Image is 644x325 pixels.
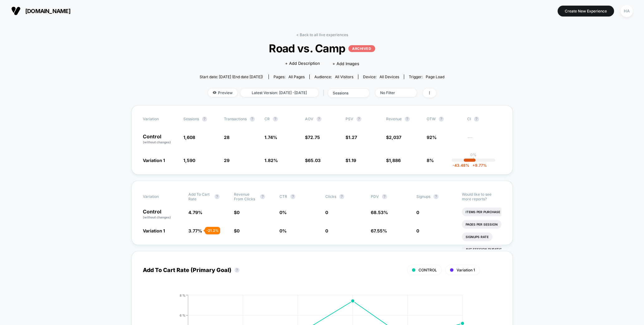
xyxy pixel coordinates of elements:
[427,117,461,122] span: OTW
[348,45,375,52] p: ARCHIVED
[234,228,240,233] span: $
[439,117,444,122] button: ?
[416,194,430,199] span: Signups
[224,158,230,163] span: 29
[9,6,72,16] button: [DOMAIN_NAME]
[325,210,328,215] span: 0
[308,158,321,163] span: 65.03
[621,5,633,17] div: HA
[200,74,263,79] span: Start date: [DATE] (End date [DATE])
[409,74,444,79] div: Trigger:
[462,192,501,201] p: Would like to see more reports?
[260,194,265,199] button: ?
[317,117,322,122] button: ?
[288,74,305,79] span: all pages
[433,194,438,199] button: ?
[305,158,321,163] span: $
[279,228,287,233] span: 0 %
[279,194,287,199] span: CTR
[143,158,165,163] span: Variation 1
[183,135,195,140] span: 1,608
[305,135,320,140] span: $
[279,210,287,215] span: 0 %
[346,135,357,140] span: $
[346,117,353,121] span: PSV
[285,60,320,67] span: + Add Description
[371,194,379,199] span: PDV
[467,117,501,122] span: CI
[462,220,501,229] li: Pages Per Session
[333,91,358,95] div: sessions
[389,158,401,163] span: 1,886
[472,163,475,168] span: +
[371,210,388,215] span: 68.53 %
[386,135,401,140] span: $
[188,228,202,233] span: 3.77 %
[462,232,492,241] li: Signups Rate
[335,74,353,79] span: All Visitors
[339,194,344,199] button: ?
[558,6,614,17] button: Create New Experience
[180,293,186,297] tspan: 8 %
[322,88,328,98] span: |
[332,61,359,66] span: + Add Images
[416,228,419,233] span: 0
[346,158,356,163] span: $
[183,158,195,163] span: 1,590
[474,117,479,122] button: ?
[143,215,171,219] span: (without changes)
[348,135,357,140] span: 1.27
[469,163,487,168] span: 9.77 %
[305,117,313,121] span: AOV
[235,268,240,273] button: ?
[380,90,405,95] div: No Filter
[188,192,211,201] span: Add To Cart Rate
[308,135,320,140] span: 72.75
[290,194,295,199] button: ?
[25,8,70,14] span: [DOMAIN_NAME]
[237,228,240,233] span: 0
[462,245,508,254] li: Avg Session Duration
[202,117,207,122] button: ?
[467,136,501,145] span: ---
[274,74,305,79] div: Pages:
[212,42,432,55] span: Road vs. Camp
[143,192,177,201] span: Variation
[183,117,199,121] span: Sessions
[419,268,437,272] span: CONTROL
[224,117,247,121] span: Transactions
[473,157,474,162] p: |
[264,158,278,163] span: 1.82 %
[180,313,186,317] tspan: 6 %
[426,74,444,79] span: Page Load
[143,209,182,220] p: Control
[358,74,404,79] span: Device:
[264,117,270,121] span: CR
[215,194,220,199] button: ?
[224,135,230,140] span: 28
[462,208,504,216] li: Items Per Purchase
[296,32,348,37] a: < Back to all live experiences
[386,158,401,163] span: $
[234,192,257,201] span: Revenue From Clicks
[380,74,399,79] span: all devices
[325,194,336,199] span: Clicks
[470,152,477,157] p: 0%
[619,5,635,17] button: HA
[208,88,237,97] span: Preview
[273,117,278,122] button: ?
[325,228,328,233] span: 0
[143,117,177,122] span: Variation
[234,210,240,215] span: $
[188,210,202,215] span: 4.79 %
[11,6,21,16] img: Visually logo
[143,228,165,233] span: Variation 1
[264,135,277,140] span: 1.74 %
[143,134,177,145] p: Control
[427,135,437,140] span: 92%
[348,158,356,163] span: 1.19
[389,135,401,140] span: 2,037
[205,227,220,234] div: - 21.2 %
[386,117,402,121] span: Revenue
[453,163,469,168] span: -43.48 %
